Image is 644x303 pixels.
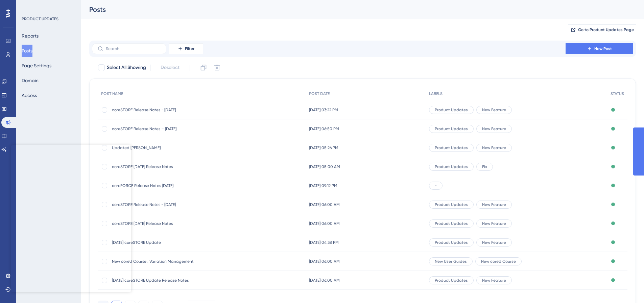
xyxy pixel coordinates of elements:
span: coreSTORE Release Notes - [DATE] [112,107,220,113]
span: Updated [PERSON_NAME] [112,145,220,150]
span: Product Updates [435,278,468,283]
button: Deselect [154,62,186,74]
span: [DATE] 05:00 AM [309,164,340,169]
span: [DATE] 06:00 AM [309,202,340,207]
div: Posts [89,5,619,14]
span: New coreU Course [481,259,516,264]
span: [DATE] 06:00 AM [309,221,340,226]
button: Reports [22,30,39,42]
span: [DATE] 03:22 PM [309,107,338,113]
span: Product Updates [435,221,468,226]
div: PRODUCT UPDATES [22,16,58,22]
iframe: UserGuiding AI Assistant Launcher [616,276,636,297]
span: Go to Product Updates Page [578,27,634,32]
span: New User Guides [435,259,467,264]
span: Product Updates [435,164,468,169]
span: [DATE] coreSTORE Update Release Notes [112,278,220,283]
span: New Feature [482,202,506,207]
span: Product Updates [435,240,468,245]
button: Go to Product Updates Page [568,24,636,35]
button: Page Settings [22,60,51,72]
span: Product Updates [435,202,468,207]
span: New Feature [482,278,506,283]
span: New Feature [482,221,506,226]
span: coreSTORE [DATE] Release Notes [112,164,220,169]
span: coreFORCE Release Notes [DATE] [112,183,220,188]
button: Domain [22,74,39,87]
button: Access [22,89,37,101]
span: New Feature [482,145,506,150]
span: coreSTORE Release Notes - [DATE] [112,202,220,207]
span: Product Updates [435,145,468,150]
span: New coreU Course : Variation Management [112,259,220,264]
input: Search [106,46,161,51]
span: Fix [482,164,487,169]
span: [DATE] 04:38 PM [309,240,339,245]
span: New Feature [482,107,506,113]
span: POST DATE [309,91,330,96]
span: New Feature [482,240,506,245]
span: POST NAME [101,91,123,96]
span: coreSTORE [DATE] Release Notes [112,221,220,226]
span: [DATE] 06:00 AM [309,278,340,283]
button: New Post [566,43,633,54]
span: [DATE] 09:12 PM [309,183,337,188]
button: Posts [22,45,32,57]
span: Product Updates [435,126,468,132]
span: [DATE] 06:00 AM [309,259,340,264]
button: Filter [169,43,203,54]
span: New Feature [482,126,506,132]
span: [DATE] 06:50 PM [309,126,339,132]
span: Product Updates [435,107,468,113]
span: New Post [594,46,612,51]
span: Deselect [161,64,180,72]
span: Select All Showing [107,64,146,72]
span: STATUS [611,91,624,96]
span: - [435,183,437,188]
span: LABELS [429,91,443,96]
span: Filter [185,46,194,51]
span: [DATE] coreSTORE Update [112,240,220,245]
span: [DATE] 05:26 PM [309,145,338,150]
span: coreSTORE Release Notes – [DATE] [112,126,220,132]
